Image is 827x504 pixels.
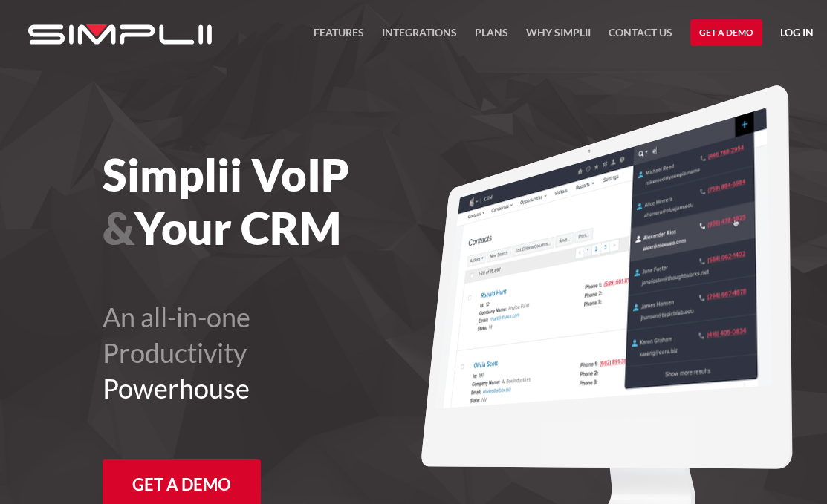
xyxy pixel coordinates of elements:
[103,148,496,255] h1: Simplii VoIP Your CRM
[690,19,762,46] a: Get a Demo
[314,24,364,50] a: FEATURES
[526,24,591,50] a: Why Simplii
[382,24,457,50] a: Integrations
[609,24,672,50] a: Contact US
[103,299,496,406] h2: An all-in-one Productivity
[28,24,212,45] img: Simplii
[475,24,508,50] a: Plans
[780,24,814,46] a: Log in
[103,372,250,405] span: Powerhouse
[103,201,134,255] span: &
